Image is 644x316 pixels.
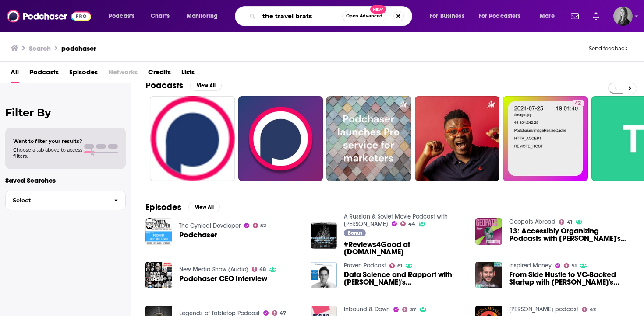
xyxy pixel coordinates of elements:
a: Proven Podcast [344,262,386,269]
span: 51 [572,264,577,268]
span: 42 [590,308,596,312]
a: Alex testar podcast [509,306,578,313]
span: Logged in as katieTBG [613,7,633,26]
a: 42 [503,96,588,181]
span: 61 [397,264,402,268]
span: 41 [567,220,572,224]
a: 42 [582,307,596,312]
button: open menu [534,9,566,23]
span: More [540,10,555,22]
a: Geopats Abroad [509,218,556,226]
button: open menu [180,9,229,23]
button: Show profile menu [613,7,633,26]
span: 48 [259,267,266,271]
a: 44 [400,221,415,226]
a: Charts [145,9,175,23]
span: 37 [410,308,416,312]
button: open menu [103,9,146,23]
span: For Business [430,10,464,22]
h2: Filter By [5,106,126,119]
span: Podcasts [109,10,134,22]
span: Monitoring [187,10,218,22]
button: View All [190,80,222,91]
a: 41 [559,219,572,225]
h3: Search [29,44,51,52]
a: 42 [571,100,584,107]
img: Podchaser - Follow, Share and Rate Podcasts [7,8,91,24]
a: Show notifications dropdown [567,9,582,24]
h2: Episodes [145,202,181,213]
span: Open Advanced [346,14,382,18]
img: Podchaser [145,218,172,245]
a: Data Science and Rapport with Podchaser's Heather Kugel [344,271,465,286]
a: The Cynical Developer [179,222,241,229]
a: #Reviews4Good at Podchaser.com [344,241,465,256]
span: New [370,5,386,14]
input: Search podcasts, credits, & more... [259,9,342,23]
img: From Side Hustle to VC-Backed Startup with Podchaser's Bradley Davis [475,262,502,288]
span: 13: Accessibly Organizing Podcasts with [PERSON_NAME]'s CEO/Co-Founder [PERSON_NAME] [509,227,630,242]
a: Episodes [69,65,98,83]
a: A Russian & Soviet Movie Podcast with Ally Pitts [344,213,448,228]
a: Show notifications dropdown [589,9,603,24]
img: Podchaser CEO Interview [145,262,172,288]
a: Podchaser CEO Interview [179,275,267,282]
a: 37 [402,307,416,312]
span: Choose a tab above to access filters. [13,147,82,159]
a: Podcasts [29,65,59,83]
span: Want to filter your results? [13,138,82,144]
button: Open AdvancedNew [342,11,386,21]
a: From Side Hustle to VC-Backed Startup with Podchaser's Bradley Davis [509,271,630,286]
button: View All [188,202,220,212]
img: #Reviews4Good at Podchaser.com [311,222,337,249]
span: Select [6,198,107,203]
a: Inbound & Down [344,306,390,313]
h3: podchaser [61,44,96,52]
a: Credits [148,65,171,83]
a: Podchaser [179,231,217,239]
a: 51 [564,263,577,268]
span: 44 [408,222,415,226]
a: New Media Show (Audio) [179,266,248,273]
span: From Side Hustle to VC-Backed Startup with [PERSON_NAME]'s [PERSON_NAME] [509,271,630,286]
span: Networks [108,65,138,83]
a: PodcastsView All [145,80,222,91]
img: User Profile [613,7,633,26]
button: Select [5,191,126,210]
span: 42 [575,99,581,108]
button: open menu [473,9,534,23]
h2: Podcasts [145,80,183,91]
div: Search podcasts, credits, & more... [243,6,421,26]
span: For Podcasters [479,10,521,22]
a: 52 [253,223,266,228]
p: Saved Searches [5,176,126,184]
button: open menu [424,9,475,23]
a: All [11,65,19,83]
span: 52 [260,224,266,228]
a: 61 [389,263,402,268]
img: Data Science and Rapport with Podchaser's Heather Kugel [311,262,337,288]
span: #Reviews4Good at [DOMAIN_NAME] [344,241,465,256]
a: 47 [272,310,287,316]
a: Lists [181,65,195,83]
span: Data Science and Rapport with [PERSON_NAME]'s [PERSON_NAME] [344,271,465,286]
button: Send feedback [586,45,630,52]
img: 13: Accessibly Organizing Podcasts with Podchaser's CEO/Co-Founder Bradley Davis [475,218,502,245]
a: EpisodesView All [145,202,220,213]
span: Charts [151,10,170,22]
a: 48 [252,267,266,272]
a: Inspired Money [509,262,552,269]
span: 47 [280,311,286,315]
